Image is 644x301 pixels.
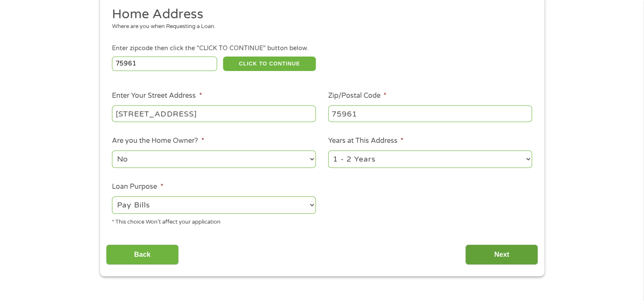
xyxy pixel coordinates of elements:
label: Enter Your Street Address [112,91,202,100]
input: Back [106,244,179,265]
label: Zip/Postal Code [328,91,386,100]
div: * This choice Won’t affect your application [112,215,316,227]
div: Enter zipcode then click the "CLICK TO CONTINUE" button below. [112,44,532,53]
button: CLICK TO CONTINUE [223,57,316,71]
input: 1 Main Street [112,105,316,122]
h2: Home Address [112,6,526,23]
input: Next [465,244,538,265]
label: Are you the Home Owner? [112,136,204,145]
label: Years at This Address [328,136,404,145]
div: Where are you when Requesting a Loan. [112,23,526,31]
input: Enter Zipcode (e.g 01510) [112,57,217,71]
label: Loan Purpose [112,182,163,191]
